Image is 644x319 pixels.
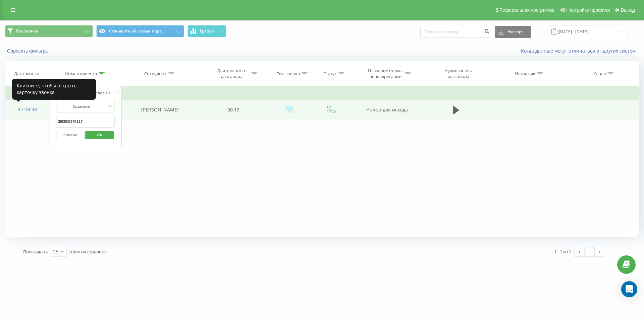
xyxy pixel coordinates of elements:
button: Стандартный_схема_пере... [96,25,184,37]
div: Аудиозапись разговора [436,68,480,79]
a: Когда данные могут отличаться от других систем [521,48,639,54]
div: Источник [515,71,535,77]
button: Отмена [56,131,85,139]
div: Канал [593,71,606,77]
button: Экспорт [495,26,531,38]
div: Длительность разговора [214,68,250,79]
span: Все звонки [16,28,39,34]
button: OK [86,131,114,139]
span: Выход [621,7,635,13]
span: Настройки профиля [566,7,610,13]
td: Сегодня [5,87,639,100]
input: Поиск по номеру [420,26,491,38]
td: 00:13 [199,100,268,119]
input: Введите значение [56,116,115,128]
button: Сбросить фильтры [5,48,52,54]
span: OK [90,130,109,140]
div: Дата звонка [14,71,39,77]
div: Тип звонка [277,71,300,77]
div: Название схемы переадресации [367,68,403,79]
div: Номер клиента [65,71,97,77]
div: Кликните, чтобы открыть карточку звонка [12,79,96,100]
span: График [200,29,215,33]
span: Показывать [23,249,48,255]
div: Сотрудник [144,71,167,77]
td: Номер для исхода [351,100,423,119]
div: Статус [323,71,337,77]
span: строк на странице [68,249,107,255]
a: 1 [585,247,595,256]
span: Реферальная программа [499,7,554,13]
div: 17:18:38 [12,103,43,116]
td: [PERSON_NAME] [121,100,199,119]
button: Все звонки [5,25,93,37]
div: Open Intercom Messenger [621,281,637,297]
button: График [187,25,226,37]
div: 1 - 1 из 1 [554,248,571,255]
div: 25 [53,248,58,255]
